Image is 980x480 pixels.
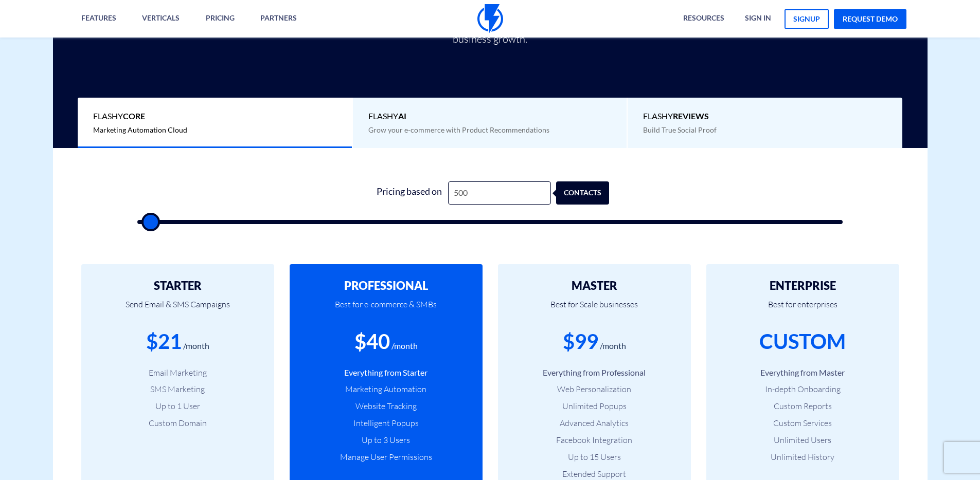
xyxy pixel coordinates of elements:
[513,280,675,292] h2: MASTER
[643,125,717,134] span: Build True Social Proof
[97,400,259,412] li: Up to 1 User
[305,451,467,463] li: Manage User Permissions
[513,417,675,429] li: Advanced Analytics
[368,110,612,122] span: Flashy
[391,340,418,352] div: /month
[305,434,467,446] li: Up to 3 Users
[722,367,884,379] li: Everything from Master
[123,111,145,121] b: Core
[398,111,406,121] b: AI
[93,110,336,122] span: Flashy
[513,383,675,395] li: Web Personalization
[371,181,448,205] div: Pricing based on
[146,327,182,356] div: $21
[305,367,467,379] li: Everything from Starter
[759,327,846,356] div: CUSTOM
[97,292,259,327] p: Send Email & SMS Campaigns
[97,280,259,292] h2: STARTER
[97,417,259,429] li: Custom Domain
[93,125,187,134] span: Marketing Automation Cloud
[834,9,906,29] a: request demo
[513,367,675,379] li: Everything from Professional
[600,340,626,352] div: /month
[368,125,549,134] span: Grow your e-commerce with Product Recommendations
[722,451,884,463] li: Unlimited History
[722,292,884,327] p: Best for enterprises
[563,327,598,356] div: $99
[513,434,675,446] li: Facebook Integration
[722,417,884,429] li: Custom Services
[722,383,884,395] li: In-depth Onboarding
[305,417,467,429] li: Intelligent Popups
[513,292,675,327] p: Best for Scale businesses
[354,327,390,356] div: $40
[722,434,884,446] li: Unlimited Users
[97,367,259,379] li: Email Marketing
[722,280,884,292] h2: ENTERPRISE
[97,383,259,395] li: SMS Marketing
[643,110,887,122] span: Flashy
[513,451,675,463] li: Up to 15 Users
[305,280,467,292] h2: PROFESSIONAL
[305,383,467,395] li: Marketing Automation
[305,400,467,412] li: Website Tracking
[513,400,675,412] li: Unlimited Popups
[305,292,467,327] p: Best for e-commerce & SMBs
[561,181,614,205] div: contacts
[183,340,209,352] div: /month
[722,400,884,412] li: Custom Reports
[673,111,709,121] b: REVIEWS
[513,468,675,480] li: Extended Support
[785,9,829,29] a: signup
